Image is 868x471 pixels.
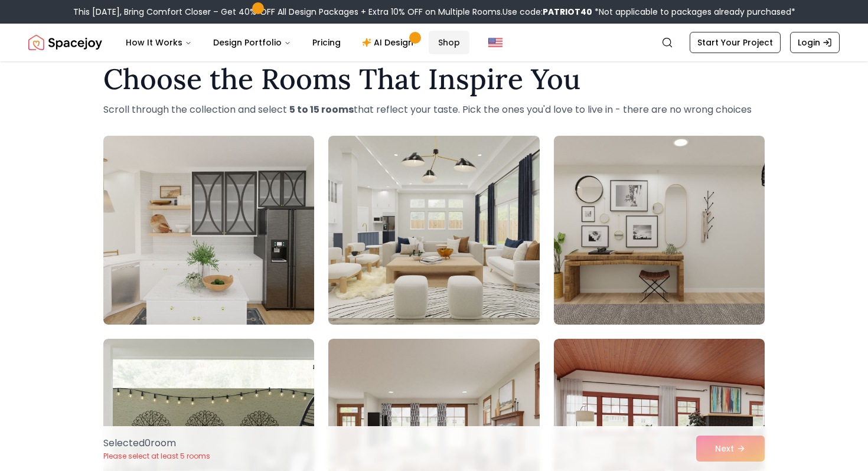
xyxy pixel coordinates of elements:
a: Spacejoy [28,31,102,54]
img: Room room-3 [554,136,765,325]
a: Shop [429,31,469,54]
p: Scroll through the collection and select that reflect your taste. Pick the ones you'd love to liv... [103,103,765,117]
span: Use code: [502,6,592,18]
p: Selected 0 room [103,436,210,450]
button: How It Works [116,31,201,54]
img: Spacejoy Logo [28,31,102,54]
a: Start Your Project [690,32,781,53]
h1: Choose the Rooms That Inspire You [103,65,765,93]
button: Design Portfolio [204,31,301,54]
a: AI Design [353,31,426,54]
p: Please select at least 5 rooms [103,452,210,461]
a: Pricing [303,31,350,54]
nav: Main [116,31,469,54]
img: Room room-2 [328,136,539,325]
span: *Not applicable to packages already purchased* [592,6,795,18]
img: Room room-1 [103,136,314,325]
div: This [DATE], Bring Comfort Closer – Get 40% OFF All Design Packages + Extra 10% OFF on Multiple R... [73,6,795,18]
b: PATRIOT40 [543,6,592,18]
strong: 5 to 15 rooms [289,103,354,116]
img: United States [488,35,502,50]
nav: Global [28,24,840,61]
a: Login [790,32,840,53]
